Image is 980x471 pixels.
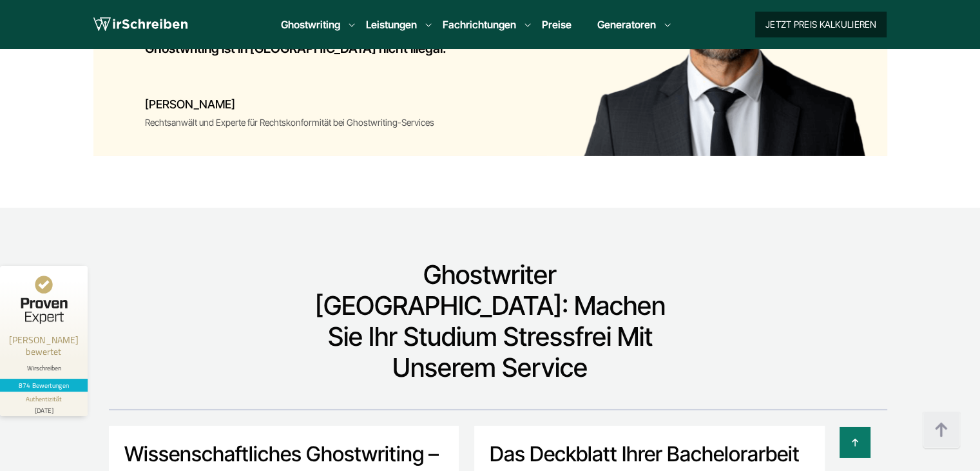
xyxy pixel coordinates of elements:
a: Ghostwriting [281,17,340,32]
a: Generatoren [597,17,656,32]
div: Authentizität [26,394,62,404]
div: [PERSON_NAME] [145,94,434,115]
a: Leistungen [366,17,417,32]
a: Fachrichtungen [443,17,516,32]
a: Preise [542,18,572,31]
img: button top [922,411,961,450]
h2: Ghostwriter [GEOGRAPHIC_DATA]: Machen Sie Ihr Studium stressfrei mit unserem Service [300,259,680,383]
img: logo wirschreiben [93,15,187,34]
div: Wirschreiben [5,364,82,372]
div: [DATE] [5,404,82,414]
div: Rechtsanwält und Experte für Rechtskonformität bei Ghostwriting-Services [145,115,434,156]
button: Jetzt Preis kalkulieren [755,12,887,37]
